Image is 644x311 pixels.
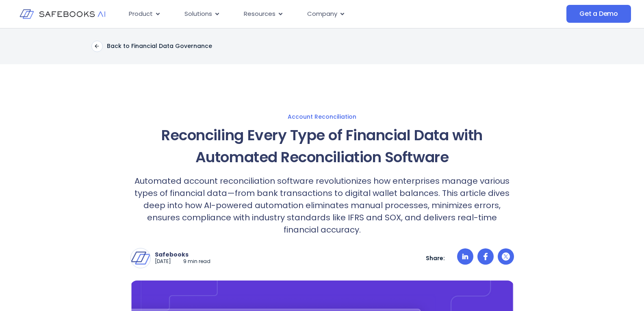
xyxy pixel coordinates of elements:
[131,248,150,268] img: Safebooks
[426,254,445,262] p: Share:
[155,258,171,265] p: [DATE]
[155,251,210,258] p: Safebooks
[566,5,631,23] a: Get a Demo
[122,6,490,22] div: Menu Toggle
[130,175,514,236] p: Automated account reconciliation software revolutionizes how enterprises manage various types of ...
[183,258,210,265] p: 9 min read
[130,124,514,168] h1: Reconciling Every Type of Financial Data with Automated Reconciliation Software
[129,9,153,19] span: Product
[91,41,212,52] a: Back to Financial Data Governance
[122,6,490,22] nav: Menu
[244,9,275,19] span: Resources
[184,9,212,19] span: Solutions
[579,10,618,18] span: Get a Demo
[307,9,337,19] span: Company
[51,113,594,120] a: Account Reconciliation
[107,42,212,50] p: Back to Financial Data Governance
